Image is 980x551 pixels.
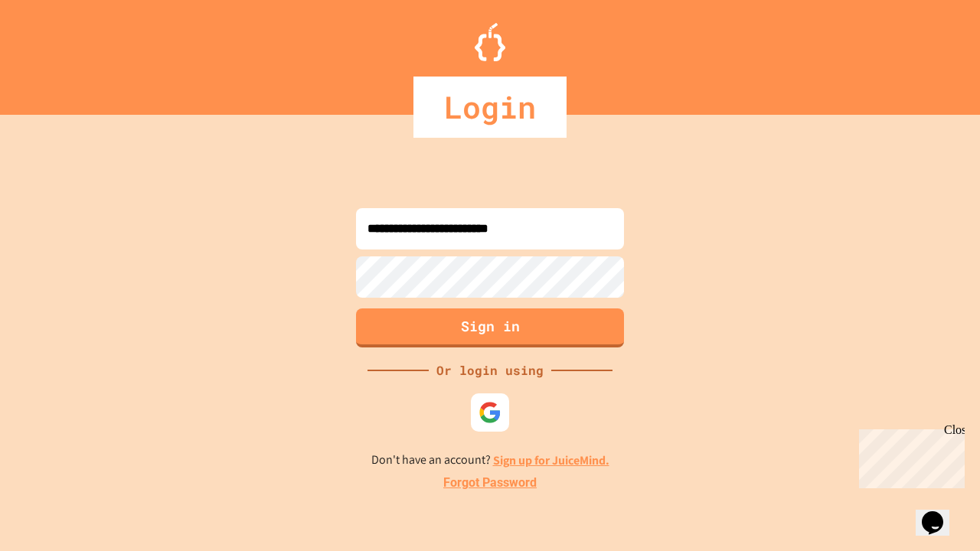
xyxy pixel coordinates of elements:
button: Sign in [356,308,624,347]
div: Login [413,77,567,138]
img: Logo.svg [475,23,505,61]
div: Or login using [429,361,551,380]
div: Chat with us now!Close [6,6,106,97]
img: google-icon.svg [479,401,501,424]
p: Don't have an account? [371,451,609,470]
iframe: chat widget [916,490,965,536]
iframe: chat widget [853,423,965,488]
a: Sign up for JuiceMind. [493,452,609,468]
a: Forgot Password [443,474,537,492]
